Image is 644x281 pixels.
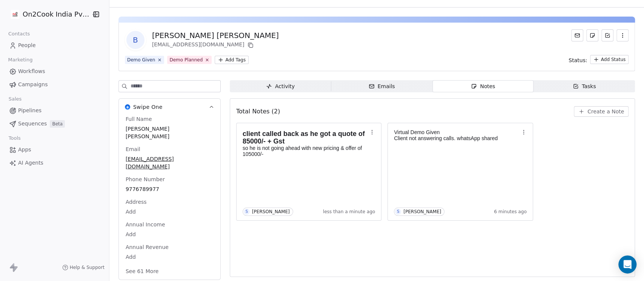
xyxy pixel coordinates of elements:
[5,54,36,66] span: Marketing
[152,30,279,41] div: [PERSON_NAME] [PERSON_NAME]
[243,145,368,157] p: so he is not going ahead with new pricing & offer of 105000/-
[6,118,103,130] a: SequencesBeta
[70,264,105,270] span: Help & Support
[23,9,89,19] span: On2Cook India Pvt. Ltd.
[126,125,214,140] span: [PERSON_NAME] [PERSON_NAME]
[494,209,527,215] span: 6 minutes ago
[6,78,103,91] a: Campaigns
[119,115,220,279] div: Swipe OneSwipe One
[127,57,155,63] div: Demo Given
[369,82,395,90] div: Emails
[119,99,220,115] button: Swipe OneSwipe One
[574,106,629,117] button: Create a Note
[125,104,130,110] img: Swipe One
[5,133,24,144] span: Tools
[18,146,31,154] span: Apps
[397,209,399,215] div: S
[126,231,214,238] span: Add
[18,67,45,75] span: Workflows
[618,255,636,273] div: Open Intercom Messenger
[124,243,170,251] span: Annual Revenue
[121,264,163,278] button: See 61 More
[323,209,375,215] span: less than a minute ago
[11,10,20,19] img: on2cook%20logo-04%20copy.jpg
[394,135,519,141] p: Client not answering calls. whatsApp shared
[152,41,279,50] div: [EMAIL_ADDRESS][DOMAIN_NAME]
[18,81,48,89] span: Campaigns
[18,41,36,49] span: People
[236,107,280,116] span: Total Notes (2)
[6,157,103,169] a: AI Agents
[126,31,144,49] span: B
[169,57,203,63] div: Demo Planned
[215,56,249,64] button: Add Tags
[50,120,65,128] span: Beta
[124,176,166,183] span: Phone Number
[18,159,43,167] span: AI Agents
[573,82,596,90] div: Tasks
[9,8,86,21] button: On2Cook India Pvt. Ltd.
[18,120,47,128] span: Sequences
[587,108,624,115] span: Create a Note
[246,209,248,215] div: S
[6,65,103,78] a: Workflows
[126,185,214,193] span: 9776789977
[5,93,25,105] span: Sales
[590,55,629,64] button: Add Status
[62,264,105,270] a: Help & Support
[394,129,519,135] p: Virtual Demo Given
[266,82,295,90] div: Activity
[124,198,148,206] span: Address
[126,155,214,170] span: [EMAIL_ADDRESS][DOMAIN_NAME]
[124,115,154,123] span: Full Name
[6,39,103,52] a: People
[124,145,142,153] span: Email
[18,107,41,115] span: Pipelines
[124,221,167,228] span: Annual Income
[6,144,103,156] a: Apps
[6,104,103,117] a: Pipelines
[133,103,163,111] span: Swipe One
[243,130,368,145] h1: client called back as he got a quote of 85000/- + Gst
[252,209,290,214] div: [PERSON_NAME]
[5,28,33,40] span: Contacts
[126,208,214,215] span: Add
[403,209,441,214] div: [PERSON_NAME]
[126,253,214,261] span: Add
[569,57,587,64] span: Status:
